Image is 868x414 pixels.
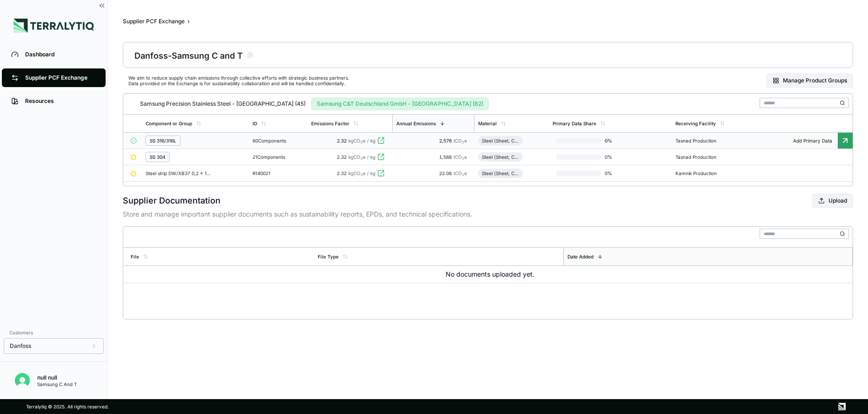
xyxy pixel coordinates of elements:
div: Steel (Sheet, Cold-Rolled) [482,138,519,143]
div: Dashboard [25,51,96,58]
span: kgCO e / kg [348,170,375,176]
div: Material [478,121,497,126]
div: 21 Components [253,154,304,160]
img: Logo [13,19,94,33]
span: 2.32 [337,170,347,176]
div: Steel (Sheet, Cold-Rolled) [482,170,519,176]
div: ID [253,121,257,126]
button: Samsung Precision Stainless Steel - [GEOGRAPHIC_DATA] (45) [134,97,311,110]
button: Samsung C&T Deutschland GmbH - [GEOGRAPHIC_DATA] (82) [311,97,489,110]
sub: 2 [361,156,363,161]
div: Component or Group [146,121,192,126]
div: Date Added [568,254,594,259]
div: 60 Components [253,138,304,143]
div: null null [37,374,77,381]
div: Customers [4,327,104,338]
h2: Supplier Documentation [123,194,220,207]
sub: 2 [361,140,363,144]
div: Samsung C And T [37,381,77,387]
span: kgCO e / kg [348,138,375,143]
span: 0 % [601,154,631,160]
span: tCO e [454,170,467,176]
span: 1,588 [439,154,454,160]
button: Open user button [11,369,33,392]
span: 2,576 [439,138,454,143]
span: 22.06 [439,170,454,176]
div: Steel (Sheet, Cold-Rolled) [482,154,519,160]
div: We aim to reduce supply chain emissions through collective efforts with strategic business partne... [128,75,349,86]
sub: 2 [462,156,464,161]
span: 2.32 [337,138,347,143]
button: Manage Product Groups [767,74,853,88]
span: 2.32 [337,154,347,160]
div: SS 316/316L [150,138,176,143]
div: File Type [318,254,339,259]
span: 0 % [601,138,631,143]
span: › [187,18,190,25]
span: tCO e [454,154,467,160]
div: Emissions Factor [311,121,349,126]
span: 0 % [601,170,631,176]
div: Steel strip DW/XB37 0,2 x 124 mm 1.4571 [146,170,213,176]
button: Supplier PCF Exchange [123,18,185,25]
div: R140021 [253,170,297,176]
div: Resources [25,97,96,105]
div: Receiving Facility [675,121,716,126]
div: Tasnad Production [675,138,720,143]
span: kgCO e / kg [348,154,375,160]
div: Annual Emissions [396,121,436,126]
sub: 2 [462,173,464,177]
div: Tasnad Production [675,154,720,160]
p: Store and manage important supplier documents such as sustainability reports, EPDs, and technical... [123,210,853,219]
sub: 2 [361,173,363,177]
sub: 2 [462,140,464,144]
td: No documents uploaded yet. [123,266,853,283]
span: Add Primary Data [788,138,838,143]
div: Primary Data Share [553,121,596,126]
span: Danfoss [10,342,31,350]
div: SS 304 [150,154,166,160]
button: Upload [812,194,853,208]
div: File [131,254,139,259]
div: Kamnik Production [675,170,720,176]
div: Danfoss - Samsung C and T [134,48,243,61]
span: tCO e [454,138,467,143]
div: Supplier PCF Exchange [25,74,96,81]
